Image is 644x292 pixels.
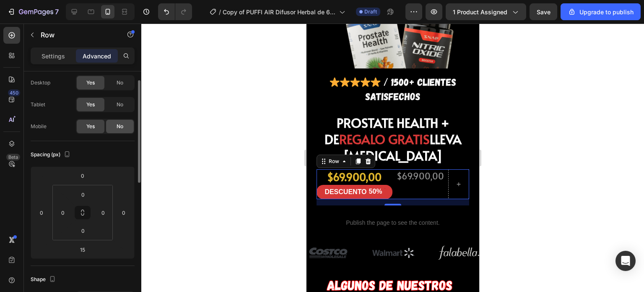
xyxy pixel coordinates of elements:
[97,206,109,219] input: 0px
[446,3,526,20] button: 1 product assigned
[74,243,91,256] input: 15
[86,123,95,130] span: Yes
[158,3,192,20] div: Undo/Redo
[6,154,20,160] div: Beta
[86,79,95,87] span: Yes
[35,206,48,219] input: 0
[568,8,634,16] div: Upgrade to publish
[31,274,57,285] div: Shape
[42,52,65,61] p: Settings
[57,206,69,219] input: 0px
[86,101,95,108] span: Yes
[131,221,173,237] img: 2237x1678
[31,123,47,130] div: Mobile
[223,8,336,16] span: Copy of PUFFI AIR Difusor Herbal de 600 Usos PAGE
[8,89,20,96] div: 450
[31,101,45,108] div: Tablet
[31,149,72,160] div: Spacing (px)
[31,79,50,87] div: Desktop
[530,3,557,20] button: Save
[219,8,221,16] span: /
[117,206,130,219] input: 0
[117,101,123,108] span: No
[75,188,91,201] input: 0px
[306,24,479,292] iframe: Design area
[364,8,377,16] span: Draft
[537,8,551,16] span: Save
[561,3,641,20] button: Upgrade to publish
[55,7,59,17] p: 7
[3,3,62,20] button: 7
[117,123,123,130] span: No
[41,30,112,40] p: Row
[453,8,507,16] span: 1 product assigned
[74,169,91,182] input: 0
[83,52,111,61] p: Advanced
[75,224,91,237] input: 0px
[117,79,123,87] span: No
[615,251,636,271] div: Open Intercom Messenger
